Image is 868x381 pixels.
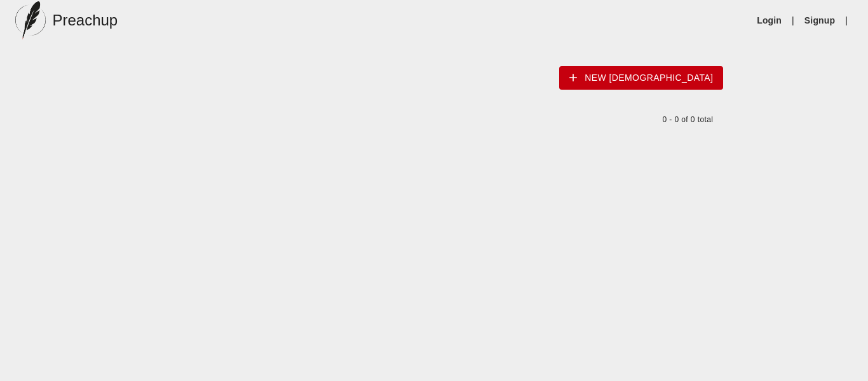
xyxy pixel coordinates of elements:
a: Signup [804,14,835,27]
button: New [DEMOGRAPHIC_DATA] [559,66,723,90]
img: preachup-logo.png [15,1,46,39]
h5: Preachup [52,10,118,31]
li: | [787,14,799,27]
a: Login [757,14,782,27]
li: | [840,14,853,27]
span: 0 - 0 of 0 total [656,115,714,124]
span: New [DEMOGRAPHIC_DATA] [569,70,713,86]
